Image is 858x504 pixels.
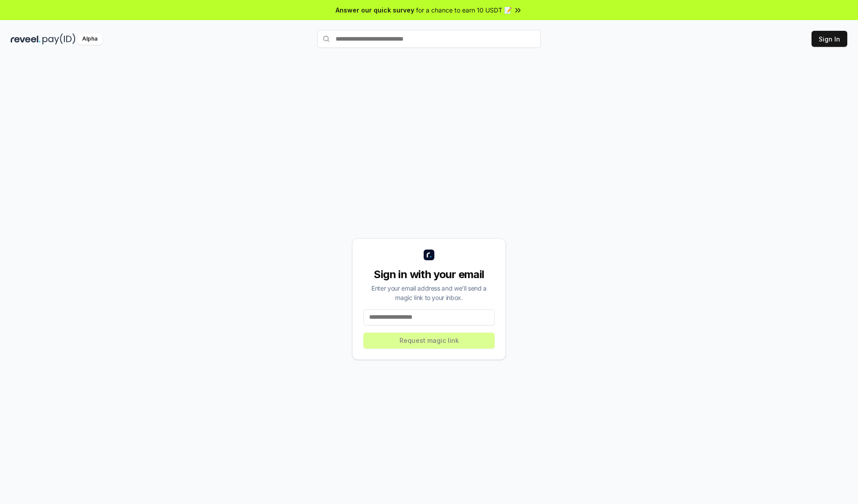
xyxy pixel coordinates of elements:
img: reveel_dark [11,33,41,45]
span: Answer our quick survey [336,5,414,15]
div: Enter your email address and we’ll send a magic link to your inbox. [363,283,495,302]
div: Sign in with your email [363,267,495,282]
button: Sign In [812,31,847,47]
img: pay_id [42,33,76,45]
span: for a chance to earn 10 USDT 📝 [416,5,512,15]
img: logo_small [424,250,434,260]
div: Alpha [77,33,102,45]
